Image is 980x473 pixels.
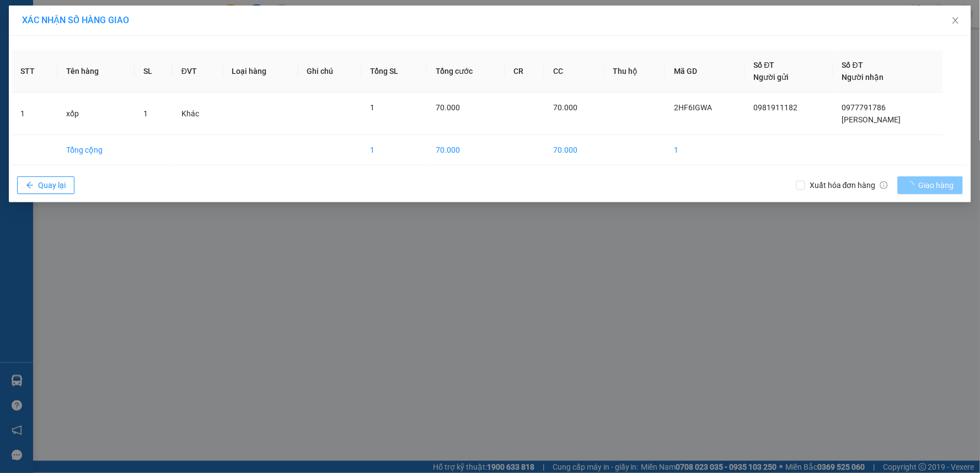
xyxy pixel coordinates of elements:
td: 1 [361,135,427,165]
span: Số ĐT [754,61,775,69]
th: Thu hộ [604,50,665,93]
td: 70.000 [544,135,604,165]
td: 70.000 [427,135,505,165]
th: Tên hàng [57,50,135,93]
span: Người gửi [754,73,789,82]
th: Loại hàng [223,50,298,93]
span: XÁC NHẬN SỐ HÀNG GIAO [22,15,129,25]
th: Tổng cước [427,50,505,93]
span: 70.000 [436,103,460,112]
span: arrow-left [26,181,34,190]
th: CR [505,50,545,93]
span: Quay lại [38,179,66,191]
th: Mã GD [665,50,745,93]
span: Số ĐT [842,61,863,69]
td: Khác [173,93,223,135]
button: Giao hàng [898,176,963,194]
td: 1 [12,93,57,135]
span: info-circle [880,181,888,189]
th: Ghi chú [298,50,362,93]
th: SL [135,50,173,93]
th: STT [12,50,57,93]
span: 0977791786 [842,103,886,112]
td: Tổng cộng [57,135,135,165]
span: Xuất hóa đơn hàng [805,179,892,191]
th: ĐVT [173,50,223,93]
span: 1 [370,103,374,112]
span: loading [907,181,919,189]
span: close [951,16,960,25]
th: CC [544,50,604,93]
button: Close [940,6,971,36]
span: [PERSON_NAME] [842,115,901,124]
span: 2HF6IGWA [674,103,712,112]
span: 1 [143,109,148,118]
th: Tổng SL [361,50,427,93]
td: xốp [57,93,135,135]
span: Người nhận [842,73,884,82]
span: Giao hàng [919,179,954,191]
span: 0981911182 [754,103,798,112]
span: 70.000 [553,103,577,112]
td: 1 [665,135,745,165]
button: arrow-leftQuay lại [17,176,74,194]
